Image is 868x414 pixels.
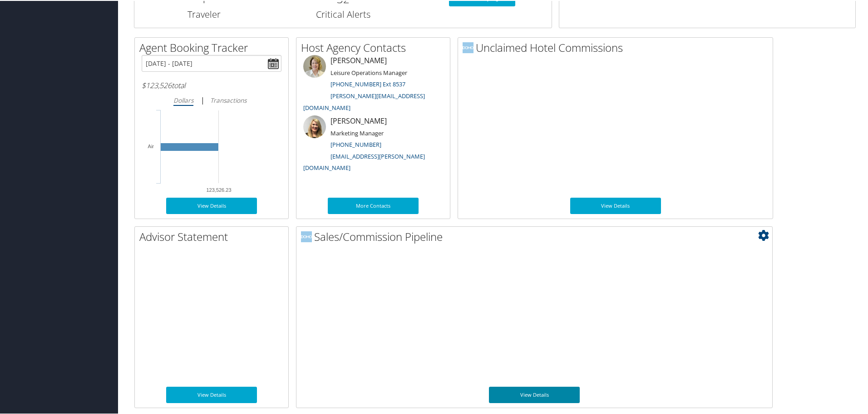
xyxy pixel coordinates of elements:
[330,128,384,136] small: Marketing Manager
[142,80,281,90] h6: total
[330,140,381,148] a: [PHONE_NUMBER]
[301,39,450,55] h2: Host Agency Contacts
[206,186,231,192] tspan: 123,526.23
[299,115,448,175] li: [PERSON_NAME]
[303,115,326,137] img: ali-moffitt.jpg
[141,7,266,20] h3: Traveler
[301,228,772,244] h2: Sales/Commission Pipeline
[330,79,405,87] a: [PHONE_NUMBER] Ext 8537
[173,95,193,104] i: Dollars
[299,54,448,115] li: [PERSON_NAME]
[166,386,257,402] a: View Details
[142,94,281,105] div: |
[463,41,473,52] img: domo-logo.png
[166,197,257,213] a: View Details
[301,230,312,241] img: domo-logo.png
[303,151,425,171] a: [EMAIL_ADDRESS][PERSON_NAME][DOMAIN_NAME]
[303,91,425,111] a: [PERSON_NAME][EMAIL_ADDRESS][DOMAIN_NAME]
[489,386,580,402] a: View Details
[570,197,661,213] a: View Details
[330,68,407,76] small: Leisure Operations Manager
[210,95,247,104] i: Transactions
[303,54,326,77] img: meredith-price.jpg
[463,39,773,55] h2: Unclaimed Hotel Commissions
[142,80,172,90] span: $123,526
[139,228,288,244] h2: Advisor Statement
[148,143,154,148] tspan: Air
[280,7,405,20] h3: Critical Alerts
[139,39,288,55] h2: Agent Booking Tracker
[328,197,419,213] a: More Contacts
